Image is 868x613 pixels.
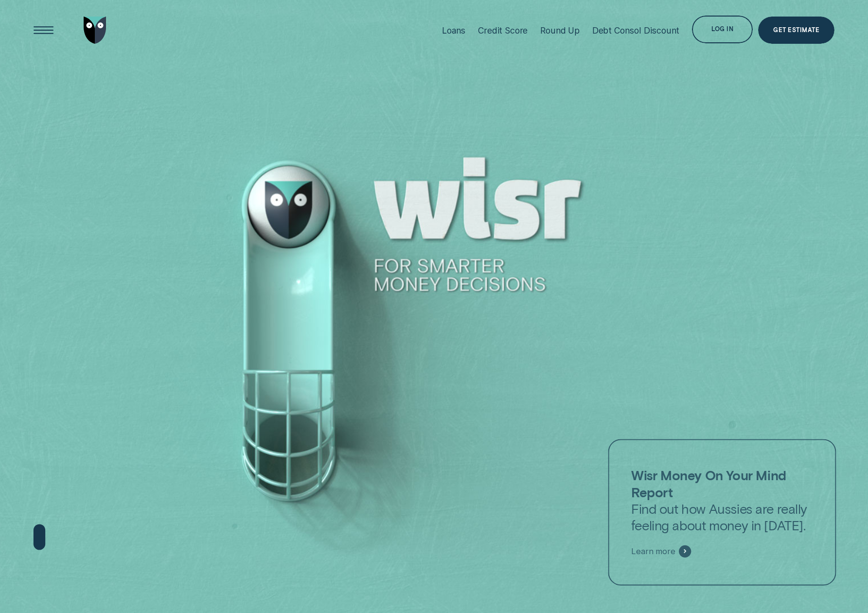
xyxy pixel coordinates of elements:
a: Get Estimate [758,17,835,44]
a: Wisr Money On Your Mind ReportFind out how Aussies are really feeling about money in [DATE].Learn... [608,439,835,586]
button: Open Menu [30,17,57,44]
div: Loans [442,25,465,36]
div: Credit Score [478,25,528,36]
span: Learn more [631,546,675,557]
strong: Wisr Money On Your Mind Report [631,468,786,501]
img: Wisr [84,17,106,44]
div: Debt Consol Discount [592,25,679,36]
div: Round Up [540,25,580,36]
p: Find out how Aussies are really feeling about money in [DATE]. [631,468,813,534]
button: Log in [692,16,753,43]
